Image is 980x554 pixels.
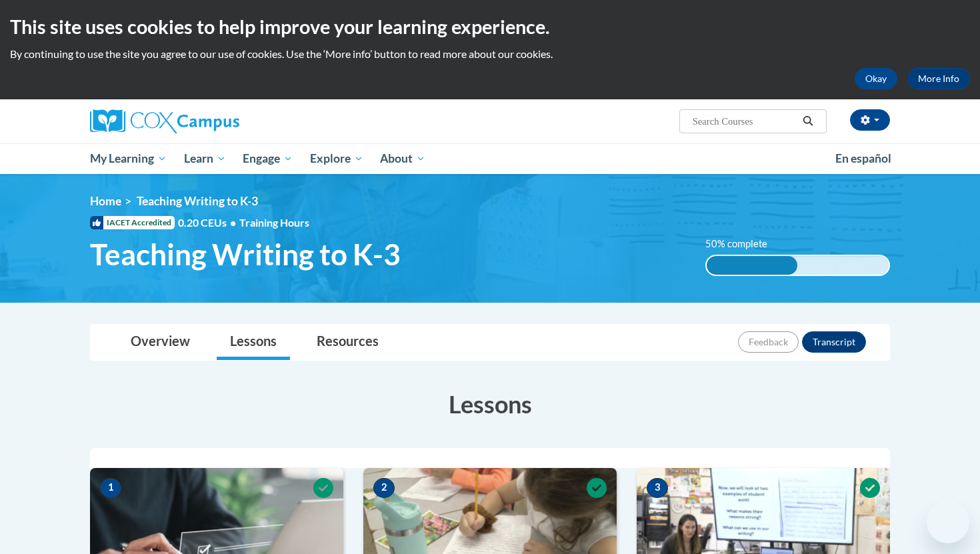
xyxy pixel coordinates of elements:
button: Okay [855,68,897,89]
a: En español [827,145,900,173]
iframe: Button to launch messaging window [927,501,969,543]
a: Learn [175,143,235,174]
h2: This site uses cookies to help improve your learning experience. [10,13,970,40]
a: Overview [117,325,203,360]
h3: Lessons [90,387,890,421]
span: 0.20 CEUs [178,215,239,230]
img: Cox Campus [90,109,239,133]
p: By continuing to use the site you agree to our use of cookies. Use the ‘More info’ button to read... [10,47,970,61]
div: 50% complete [707,256,798,275]
span: • [230,216,236,229]
span: My Learning [90,151,167,167]
span: Engage [243,151,293,167]
span: 2 [373,478,395,498]
a: Explore [301,143,372,174]
a: Home [90,194,121,208]
button: Transcript [802,331,866,353]
a: More Info [907,68,970,89]
a: My Learning [81,143,175,174]
a: Lessons [217,325,290,360]
span: Teaching Writing to K-3 [90,237,401,272]
button: Feedback [738,331,799,353]
a: Engage [234,143,301,174]
span: Explore [310,151,363,167]
span: 3 [647,478,668,498]
button: Account Settings [850,109,890,131]
span: About [380,151,425,167]
span: Training Hours [239,216,309,229]
a: Cox Campus [90,109,343,133]
span: Learn [184,151,226,167]
button: Search [798,113,818,129]
span: Teaching Writing to K-3 [137,194,258,208]
a: Resources [303,325,392,360]
input: Search Courses [691,113,798,129]
div: Main menu [70,143,910,174]
span: En español [835,151,891,165]
span: 1 [100,478,121,498]
a: About [372,143,435,174]
span: IACET Accredited [90,216,175,229]
label: 50% complete [705,237,782,251]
